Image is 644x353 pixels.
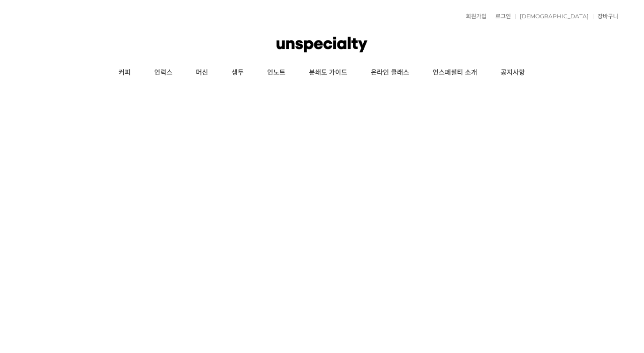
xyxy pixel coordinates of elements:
a: 공지사항 [489,61,537,84]
a: 언노트 [255,61,297,84]
a: 커피 [107,61,142,84]
img: 언스페셜티 몰 [277,31,367,59]
a: 회원가입 [461,14,487,19]
a: 로그인 [491,14,511,19]
a: 언럭스 [142,61,184,84]
a: [DEMOGRAPHIC_DATA] [515,14,589,19]
a: 생두 [220,61,255,84]
a: 온라인 클래스 [359,61,421,84]
a: 분쇄도 가이드 [297,61,359,84]
a: 언스페셜티 소개 [421,61,489,84]
a: 머신 [184,61,220,84]
a: 장바구니 [593,14,618,19]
